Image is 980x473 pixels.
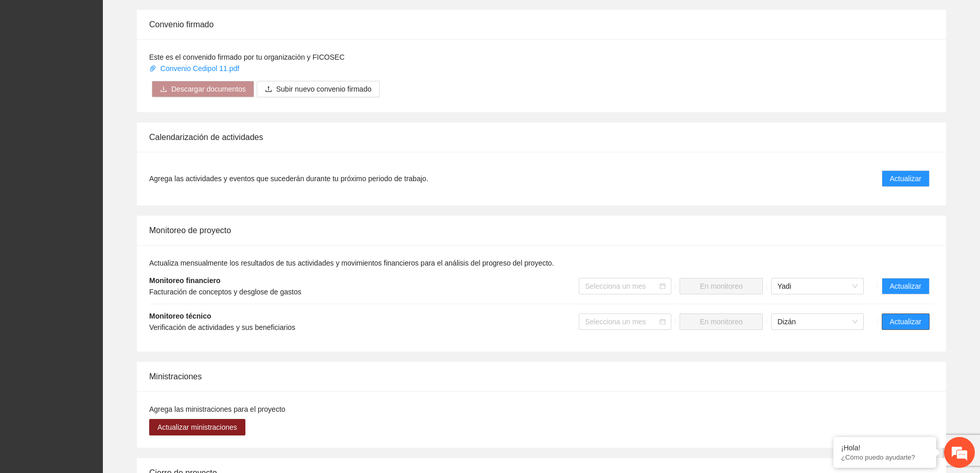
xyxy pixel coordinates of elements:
[149,64,241,73] a: Convenio Cedipol 11.pdf
[257,85,380,93] span: uploadSubir nuevo convenio firmado
[149,419,245,435] button: Actualizar ministraciones
[149,10,934,39] div: Convenio firmado
[882,278,930,294] button: Actualizar
[890,316,921,327] span: Actualizar
[60,137,142,241] span: Estamos en línea.
[149,122,934,152] div: Calendarización de actividades
[276,83,371,95] span: Subir nuevo convenio firmado
[5,281,196,317] textarea: Escriba su mensaje y pulse “Intro”
[660,319,666,325] span: calendar
[157,422,237,433] span: Actualizar ministraciones
[149,173,428,184] span: Agrega las actividades y eventos que sucederán durante tu próximo periodo de trabajo.
[882,313,930,330] button: Actualizar
[882,170,930,187] button: Actualizar
[149,216,934,245] div: Monitoreo de proyecto
[841,444,929,452] div: ¡Hola!
[149,288,301,296] span: Facturación de conceptos y desglose de gastos
[149,323,295,331] span: Verificación de actividades y sus beneficiarios
[149,53,345,61] span: Este es el convenido firmado por tu organización y FICOSEC
[152,81,254,97] button: downloadDescargar documentos
[149,65,156,72] span: paper-clip
[890,281,921,292] span: Actualizar
[171,83,246,95] span: Descargar documentos
[149,423,245,431] a: Actualizar ministraciones
[660,283,666,289] span: calendar
[149,312,211,320] strong: Monitoreo técnico
[149,259,554,267] span: Actualiza mensualmente los resultados de tus actividades y movimientos financieros para el anális...
[257,81,380,97] button: uploadSubir nuevo convenio firmado
[54,52,173,66] div: Chatee con nosotros ahora
[890,173,921,184] span: Actualizar
[777,278,858,294] span: Yadi
[777,314,858,329] span: Dizán
[149,362,934,391] div: Ministraciones
[149,405,286,413] span: Agrega las ministraciones para el proyecto
[265,85,272,94] span: upload
[160,85,167,94] span: download
[149,276,220,285] strong: Monitoreo financiero
[841,453,929,461] p: ¿Cómo puedo ayudarte?
[169,5,193,30] div: Minimizar ventana de chat en vivo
